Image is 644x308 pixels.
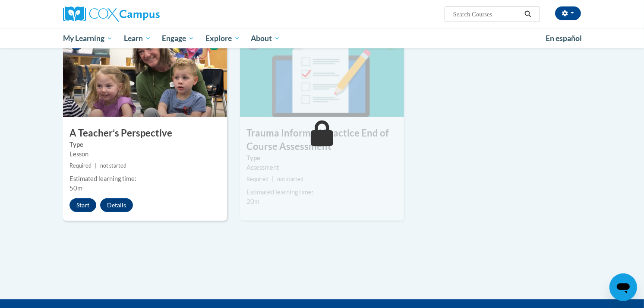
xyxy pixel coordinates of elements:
[246,29,286,48] a: About
[63,127,227,140] h3: A Teacher’s Perspective
[63,6,227,22] a: Cox Campus
[609,273,637,301] iframe: Button to launch messaging window
[95,162,97,169] span: |
[240,127,404,153] h3: Trauma Informed Practice End of Course Assessment
[100,198,133,212] button: Details
[246,176,268,182] span: Required
[124,33,151,44] span: Learn
[69,174,221,184] div: Estimated learning time:
[277,176,303,182] span: not started
[100,162,126,169] span: not started
[69,198,96,212] button: Start
[63,6,160,22] img: Cox Campus
[57,29,118,48] a: My Learning
[200,29,246,48] a: Explore
[246,187,398,197] div: Estimated learning time:
[555,6,581,20] button: Account Settings
[69,162,92,169] span: Required
[118,29,157,48] a: Learn
[251,33,280,44] span: About
[540,29,587,48] a: En español
[246,198,259,205] span: 20m
[156,29,200,48] a: Engage
[162,33,194,44] span: Engage
[452,9,521,19] input: Search Courses
[246,153,398,163] label: Type
[69,140,221,149] label: Type
[69,149,221,159] div: Lesson
[63,33,113,44] span: My Learning
[205,33,240,44] span: Explore
[240,31,404,117] img: Course Image
[521,9,534,19] button: Search
[69,184,82,192] span: 50m
[546,34,582,43] span: En español
[50,29,594,48] div: Main menu
[63,31,227,117] img: Course Image
[272,176,274,182] span: |
[246,163,398,172] div: Assessment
